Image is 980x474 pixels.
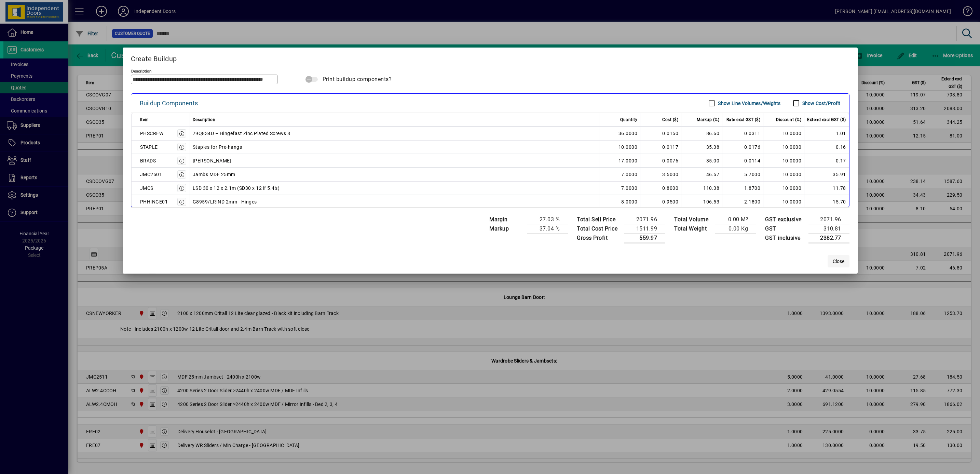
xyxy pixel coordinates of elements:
[624,233,665,243] td: 559.97
[725,198,760,206] div: 2.1800
[140,98,198,109] div: Buildup Components
[624,224,665,233] td: 1511.99
[763,127,804,140] td: 10.0000
[762,215,808,224] td: GST exclusive
[193,116,216,124] span: Description
[140,198,168,206] div: PHHINGE01
[808,215,849,224] td: 2071.96
[762,233,808,243] td: GST inclusive
[762,224,808,233] td: GST
[828,255,849,267] button: Close
[323,76,392,82] span: Print buildup components?
[681,127,722,140] td: 86.60
[715,215,756,224] td: 0.00 M³
[190,168,600,181] td: Jambs MDF 25mm
[486,224,527,233] td: Markup
[599,195,640,209] td: 8.0000
[804,168,849,181] td: 35.91
[681,140,722,154] td: 35.38
[190,195,600,209] td: G8959/LRIND 2mm - Hinges
[190,154,600,168] td: [PERSON_NAME]
[123,48,858,67] h2: Create Buildup
[140,170,162,179] div: JMC2501
[763,154,804,168] td: 10.0000
[624,215,665,224] td: 2071.96
[776,116,801,124] span: Discount (%)
[140,184,153,192] div: JMCS
[643,143,678,151] div: 0.0117
[763,168,804,181] td: 10.0000
[190,140,600,154] td: Staples for Pre-hangs
[573,215,624,224] td: Total Sell Price
[833,258,844,265] span: Close
[131,68,151,73] mat-label: Description
[190,181,600,195] td: LSD 30 x 12 x 2.1m (SD30 x 12 if 5.4's)
[620,116,637,124] span: Quantity
[643,157,678,165] div: 0.0076
[715,224,756,233] td: 0.00 Kg
[725,143,760,151] div: 0.0176
[599,154,640,168] td: 17.0000
[725,184,760,192] div: 1.8700
[804,127,849,140] td: 1.01
[527,224,568,233] td: 37.04 %
[599,168,640,181] td: 7.0000
[662,116,678,124] span: Cost ($)
[573,233,624,243] td: Gross Profit
[804,181,849,195] td: 11.78
[671,215,715,224] td: Total Volume
[807,116,846,124] span: Extend excl GST ($)
[804,195,849,209] td: 15.70
[599,127,640,140] td: 36.0000
[763,181,804,195] td: 10.0000
[573,224,624,233] td: Total Cost Price
[140,157,156,165] div: BRADS
[763,140,804,154] td: 10.0000
[681,181,722,195] td: 110.38
[643,198,678,206] div: 0.9500
[681,154,722,168] td: 35.00
[763,195,804,209] td: 10.0000
[725,157,760,165] div: 0.0114
[643,184,678,192] div: 0.8000
[643,129,678,137] div: 0.0150
[140,116,149,124] span: Item
[717,100,780,107] label: Show Line Volumes/Weights
[725,170,760,179] div: 5.7000
[726,116,761,124] span: Rate excl GST ($)
[599,181,640,195] td: 7.0000
[190,127,600,140] td: 79Q834U – Hingefast Zinc Plated Screws 8
[599,140,640,154] td: 10.0000
[697,116,719,124] span: Markup (%)
[671,224,715,233] td: Total Weight
[681,195,722,209] td: 106.53
[808,233,849,243] td: 2382.77
[643,170,678,179] div: 3.5000
[140,129,164,137] div: PHSCREW
[140,143,158,151] div: STAPLE
[681,168,722,181] td: 46.57
[725,129,760,137] div: 0.0311
[486,215,527,224] td: Margin
[801,100,841,107] label: Show Cost/Profit
[808,224,849,233] td: 310.81
[804,154,849,168] td: 0.17
[804,140,849,154] td: 0.16
[527,215,568,224] td: 27.03 %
